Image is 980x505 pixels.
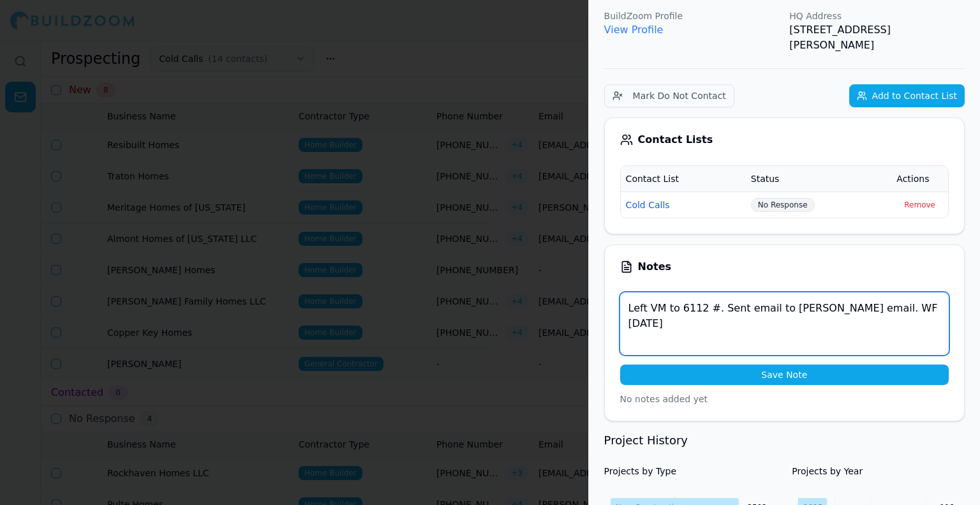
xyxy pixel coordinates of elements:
[604,24,664,36] a: View Profile
[896,197,943,213] button: Remove
[604,10,780,22] p: BuildZoom Profile
[604,432,965,449] h3: Project History
[604,84,734,107] button: Mark Do Not Contact
[751,198,815,212] span: Click to update status
[626,199,670,211] button: Cold Calls
[621,166,746,192] th: Contact List
[620,393,949,405] p: No notes added yet
[789,10,965,22] p: HQ Address
[792,465,965,478] h4: Projects by Year
[789,22,965,53] p: [STREET_ADDRESS][PERSON_NAME]
[620,292,949,355] textarea: Left VM to 6112 #. Sent email to [PERSON_NAME] email. WF [DATE]
[746,166,892,192] th: Status
[620,260,949,273] div: Notes
[604,465,777,478] h4: Projects by Type
[751,198,815,212] button: No Response
[620,133,949,146] div: Contact Lists
[849,84,965,107] button: Add to Contact List
[891,166,948,192] th: Actions
[620,365,949,385] button: Save Note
